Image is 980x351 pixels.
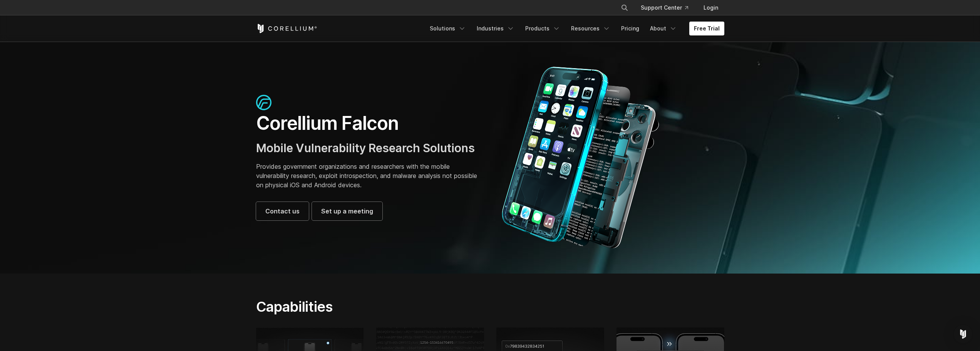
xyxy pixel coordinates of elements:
[472,22,519,35] a: Industries
[521,22,565,35] a: Products
[256,141,475,155] span: Mobile Vulnerability Research Solutions
[689,22,724,35] a: Free Trial
[635,1,694,15] a: Support Center
[425,22,724,35] div: Navigation Menu
[618,1,632,15] button: Search
[256,24,317,33] a: Corellium Home
[697,1,724,15] a: Login
[321,207,373,216] span: Set up a meeting
[954,325,972,343] div: Open Intercom Messenger
[498,66,663,249] img: Corellium_Falcon Hero 1
[256,202,309,220] a: Contact us
[265,207,300,216] span: Contact us
[611,1,724,15] div: Navigation Menu
[645,22,682,35] a: About
[256,95,271,110] img: falcon-icon
[256,298,563,315] h2: Capabilities
[566,22,615,35] a: Resources
[312,202,382,220] a: Set up a meeting
[616,22,644,35] a: Pricing
[425,22,471,35] a: Solutions
[256,112,482,135] h1: Corellium Falcon
[256,162,482,190] p: Provides government organizations and researchers with the mobile vulnerability research, exploit...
